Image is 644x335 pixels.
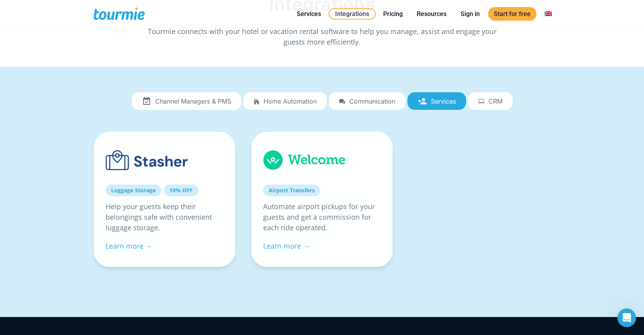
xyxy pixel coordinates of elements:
[148,27,497,47] span: Tourmie connects with your hotel or vacation rental software to help you manage, assist and engag...
[455,9,486,19] a: Sign in
[263,241,310,251] a: Learn more →
[291,9,327,19] a: Services
[155,98,231,105] span: Channel Managers & PMS
[263,185,320,196] a: Airport Transfers
[488,98,502,105] span: CRM
[617,308,636,327] iframe: Intercom live chat
[539,9,558,19] a: Switch to
[106,241,152,251] a: Learn more →
[488,7,536,21] a: Start for free
[411,9,452,19] a: Resources
[328,8,376,20] a: Integrations
[431,98,456,105] span: Services
[349,98,395,105] span: Communication
[106,185,161,196] a: Luggage Storage
[263,201,381,233] p: Automate airport pickups for your guests and get a commission for each ride operated.
[164,185,198,196] a: 10% OFF
[106,201,223,233] p: Help your guests keep their belongings safe with convenient luggage storage.
[264,98,317,105] span: Home automation
[377,9,409,19] a: Pricing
